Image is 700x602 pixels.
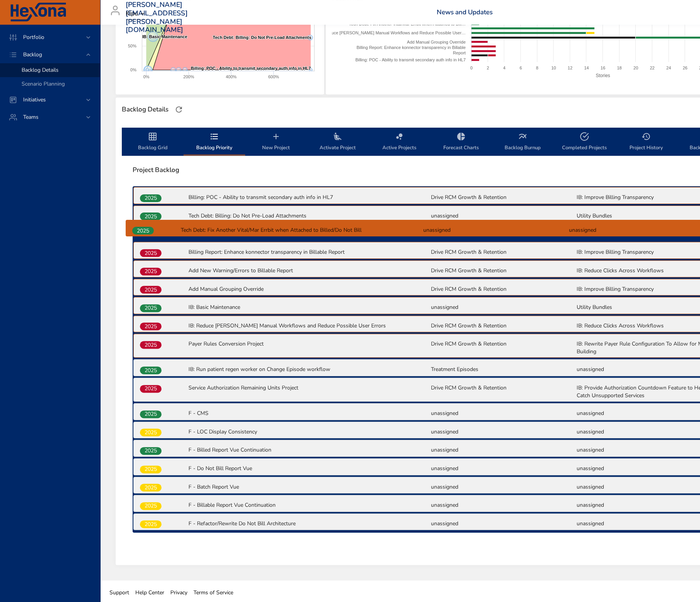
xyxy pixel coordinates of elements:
[683,66,687,70] text: 26
[250,132,302,152] span: New Project
[132,584,167,601] a: Help Center
[407,40,466,44] text: Add Manual Grouping Override
[22,66,59,74] span: Backlog Details
[17,34,50,41] span: Portfolio
[568,66,572,70] text: 12
[109,589,129,596] span: Support
[431,249,575,256] p: Drive RCM Growth & Retention
[317,30,466,35] text: IB: Reduce [PERSON_NAME] Manual Workflows and Reduce Possible User…
[437,8,493,17] a: News and Updates
[188,483,429,491] p: F - Batch Report Vue
[536,66,538,70] text: 8
[126,132,179,152] span: Backlog Grid
[601,66,605,70] text: 16
[194,589,233,596] span: Terms of Service
[431,410,575,417] p: unassigned
[431,267,575,275] p: Drive RCM Growth & Retention
[470,66,473,70] text: 0
[584,66,589,70] text: 14
[173,104,185,115] button: Refresh Page
[431,465,575,472] p: unassigned
[188,384,429,392] p: Service Authorization Remaining Units Project
[226,74,237,79] text: 400%
[431,304,575,312] p: unassigned
[431,194,575,201] p: Drive RCM Growth & Retention
[188,465,429,472] p: F - Do Not Bill Report Vue
[188,285,429,293] p: Add Manual Grouping Override
[268,74,279,79] text: 600%
[188,212,429,220] p: Tech Debt: Billing: Do Not Pre-Load Attachments
[633,66,638,70] text: 20
[188,410,429,417] p: F - CMS
[135,589,164,596] span: Help Center
[106,584,132,601] a: Support
[22,80,65,88] span: Scenario Planning
[188,132,241,152] span: Backlog Priority
[188,520,429,528] p: F - Refactor/Rewrite Do Not Bill Architecture
[126,1,188,34] h3: [PERSON_NAME][EMAIL_ADDRESS][PERSON_NAME][DOMAIN_NAME]
[617,66,622,70] text: 18
[188,447,429,454] p: F - Billed Report Vue Continuation
[357,45,466,55] text: Billing Report: Enhance konnector transparency in Billable Report
[188,267,429,275] p: Add New Warning/Errors to Billable Report
[130,67,136,72] text: 0%
[520,66,522,70] text: 6
[311,132,364,152] span: Activate Project
[435,132,487,152] span: Forecast Charts
[188,501,429,509] p: F - Billable Report Vue Continuation
[119,103,171,116] div: Backlog Details
[188,194,429,201] p: Billing: POC - Ability to transmit secondary auth info in HL7
[191,66,311,71] text: Billing: POC - Ability to transmit secondary auth info in HL7
[183,74,194,79] text: 200%
[431,212,575,220] p: unassigned
[431,520,575,528] p: unassigned
[126,8,147,20] div: Kipu
[431,322,575,330] p: Drive RCM Growth & Retention
[431,447,575,454] p: unassigned
[431,285,575,293] p: Drive RCM Growth & Retention
[431,501,575,509] p: unassigned
[188,249,429,256] p: Billing Report: Enhance konnector transparency in Billable Report
[170,589,187,596] span: Privacy
[496,132,549,152] span: Backlog Burnup
[128,44,136,48] text: 50%
[188,341,429,348] p: Payer Rules Conversion Project
[188,428,429,436] p: F - LOC Display Consistency
[17,51,48,58] span: Backlog
[558,132,611,152] span: Completed Projects
[487,66,489,70] text: 2
[650,66,655,70] text: 22
[431,384,575,392] p: Drive RCM Growth & Retention
[596,73,610,78] text: Stories
[373,132,426,152] span: Active Projects
[355,57,466,62] text: Billing: POC - Ability to transmit secondary auth info in HL7
[188,322,429,330] p: IB: Reduce [PERSON_NAME] Manual Workflows and Reduce Possible User Errors
[188,366,429,374] p: IB: Run patient regen worker on Change Episode workflow
[17,113,45,121] span: Teams
[620,132,672,152] span: Project History
[143,74,150,79] text: 0%
[167,584,190,601] a: Privacy
[431,341,575,348] p: Drive RCM Growth & Retention
[431,428,575,436] p: unassigned
[17,96,52,103] span: Initiatives
[431,366,575,374] p: Treatment Episodes
[142,34,187,39] text: IB: Basic Maintenance
[190,584,236,601] a: Terms of Service
[431,483,575,491] p: unassigned
[188,304,429,312] p: IB: Basic Maintenance
[9,3,67,22] img: Hexona
[213,35,311,40] text: Tech Debt: Billing: Do Not Pre-Load Attachments
[666,66,671,70] text: 24
[503,66,506,70] text: 4
[551,66,556,70] text: 10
